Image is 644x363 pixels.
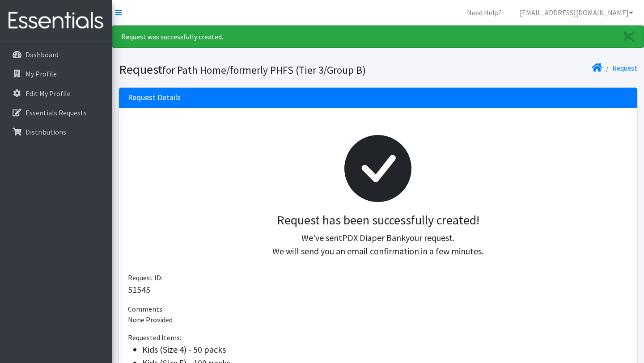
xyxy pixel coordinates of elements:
[162,63,366,76] small: for Path Home/formerly PHFS (Tier 3/Group B)
[128,333,181,342] span: Requested Items:
[128,273,162,282] span: Request ID:
[135,231,621,258] p: We've sent your request. We will send you an email confirmation in a few minutes.
[25,127,66,136] p: Distributions
[342,232,406,243] span: PDX Diaper Bank
[112,25,644,48] div: Request was successfully created.
[25,108,87,117] p: Essentials Requests
[4,6,108,36] img: HumanEssentials
[142,343,628,356] li: Kids (Size 4) - 50 packs
[4,123,108,141] a: Distributions
[135,213,621,228] h3: Request has been successfully created!
[4,46,108,63] a: Dashboard
[128,93,181,102] h3: Request Details
[128,283,628,296] p: 51545
[615,26,644,47] a: Close
[612,63,637,72] a: Request
[460,4,509,21] a: Need Help?
[128,304,164,313] span: Comments:
[119,62,375,77] h1: Request
[25,50,59,59] p: Dashboard
[4,65,108,83] a: My Profile
[513,4,640,21] a: [EMAIL_ADDRESS][DOMAIN_NAME]
[25,89,71,98] p: Edit My Profile
[4,84,108,102] a: Edit My Profile
[25,69,57,78] p: My Profile
[128,315,173,324] span: None Provided
[4,104,108,122] a: Essentials Requests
